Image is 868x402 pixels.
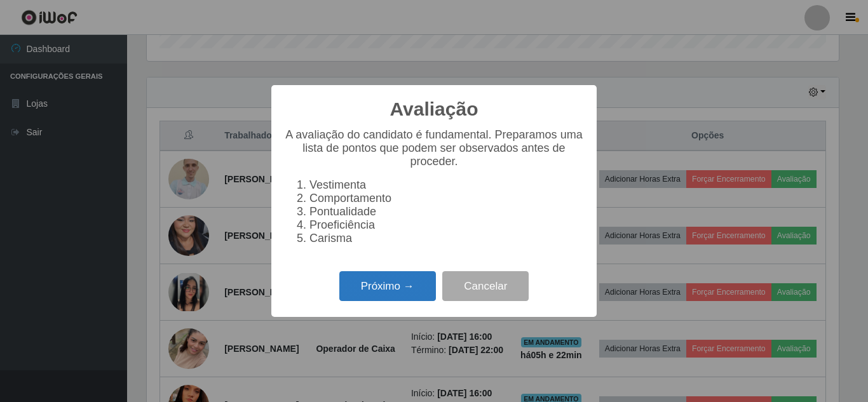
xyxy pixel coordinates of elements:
[309,205,584,218] li: Pontualidade
[309,178,584,192] li: Vestimenta
[284,128,584,168] p: A avaliação do candidato é fundamental. Preparamos uma lista de pontos que podem ser observados a...
[309,218,584,232] li: Proeficiência
[309,232,584,245] li: Carisma
[390,98,478,121] h2: Avaliação
[442,271,529,301] button: Cancelar
[339,271,436,301] button: Próximo →
[309,192,584,205] li: Comportamento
